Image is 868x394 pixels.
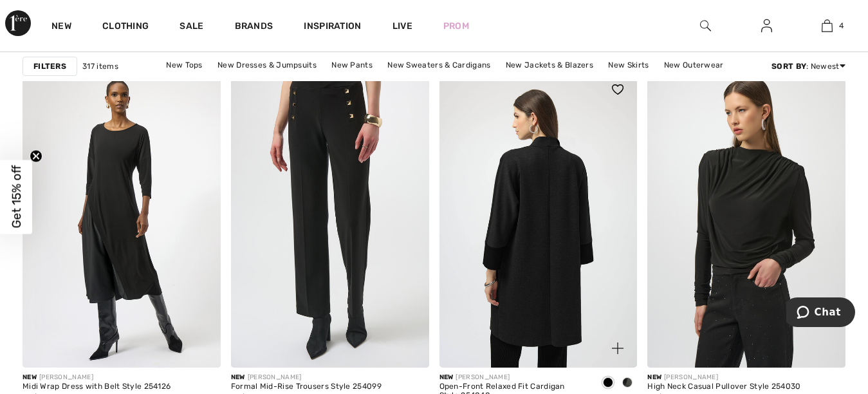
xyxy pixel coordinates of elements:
strong: Sort By [771,62,806,71]
img: search the website [700,18,711,33]
a: New Outerwear [658,57,730,73]
span: Get 15% off [9,165,24,229]
a: Sign In [751,18,782,34]
div: High Neck Casual Pullover Style 254030 [647,382,800,391]
a: Prom [443,19,469,33]
a: Clothing [102,21,149,34]
span: 4 [839,20,844,32]
a: New Pants [325,57,379,73]
img: heart_black_full.svg [612,84,623,95]
a: Live [392,19,412,33]
span: New [439,373,454,381]
a: New Jackets & Blazers [499,57,600,73]
div: Midi Wrap Dress with Belt Style 254126 [23,382,171,391]
a: Brands [235,21,273,34]
div: : Newest [771,61,845,72]
div: [PERSON_NAME] [439,373,589,382]
span: New [231,373,245,381]
a: Sale [180,21,203,34]
button: Close teaser [30,150,42,163]
img: My Info [761,18,772,33]
span: 317 items [82,61,118,72]
div: [PERSON_NAME] [23,373,171,382]
a: New Skirts [602,57,655,73]
img: Formal Mid-Rise Trousers Style 254099. Black [231,70,429,368]
div: Black/Black [598,373,618,394]
strong: Filters [33,61,66,72]
span: New [647,373,661,381]
img: Midi Wrap Dress with Belt Style 254126. Black [23,70,221,368]
div: Formal Mid-Rise Trousers Style 254099 [231,382,382,391]
a: New Sweaters & Cardigans [381,57,497,73]
img: High Neck Casual Pullover Style 254030. Black [647,70,845,368]
div: [PERSON_NAME] [647,373,800,382]
img: 1ère Avenue [5,10,31,36]
iframe: Opens a widget where you can chat to one of our agents [786,297,855,330]
span: Inspiration [304,21,361,34]
span: New [23,373,37,381]
a: Open-Front Relaxed Fit Cardigan Style 254040. Black/Black [439,70,638,368]
a: New Tops [160,57,208,73]
div: [PERSON_NAME] [231,373,382,382]
a: New Dresses & Jumpsuits [211,57,323,73]
img: My Bag [822,18,833,33]
a: 4 [798,18,857,33]
img: plus_v2.svg [612,342,623,354]
div: Grey melange/black [618,373,637,394]
a: New [51,21,71,34]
